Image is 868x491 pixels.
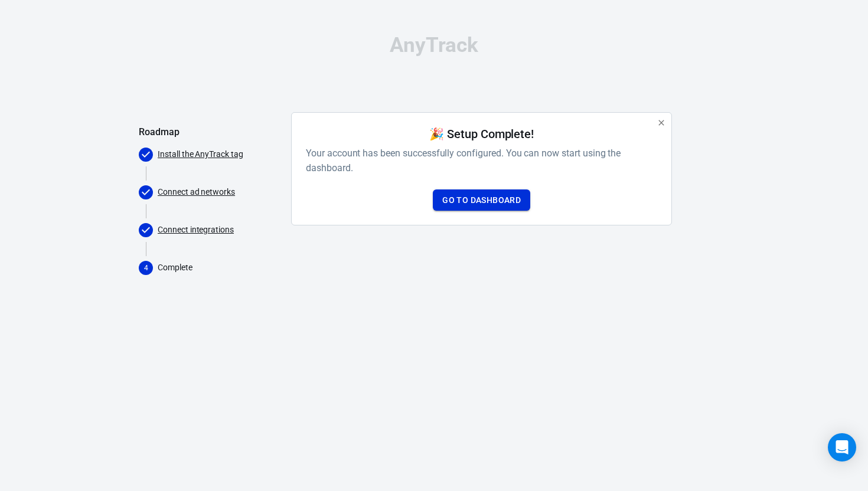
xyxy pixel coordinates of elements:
h6: Your account has been successfully configured. You can now start using the dashboard. [306,146,657,175]
h5: Roadmap [139,126,282,138]
a: Install the AnyTrack tag [158,148,243,161]
a: Connect ad networks [158,186,235,198]
a: Connect integrations [158,224,234,236]
div: Open Intercom Messenger [828,433,856,461]
a: Go to Dashboard [433,189,530,211]
h4: 🎉 Setup Complete! [429,127,534,141]
text: 4 [144,264,148,272]
div: AnyTrack [139,35,729,55]
p: Complete [158,261,282,274]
